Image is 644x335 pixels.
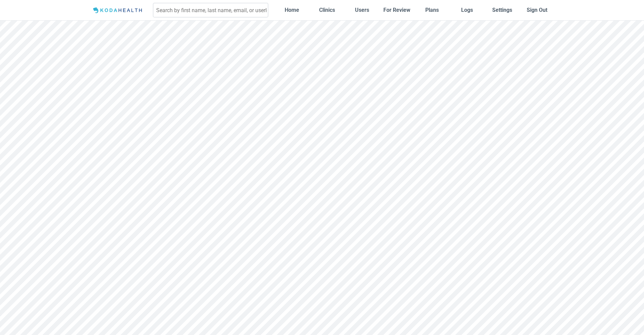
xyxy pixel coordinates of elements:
a: Plans [416,2,448,18]
a: Settings [486,2,518,18]
button: Sign Out [521,2,553,18]
a: Clinics [311,2,343,18]
a: Logs [451,2,483,18]
input: Search by first name, last name, email, or userId [153,3,268,18]
a: For Review [381,2,413,18]
a: Home [276,2,308,18]
img: Logo [91,6,145,15]
a: Users [346,2,378,18]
